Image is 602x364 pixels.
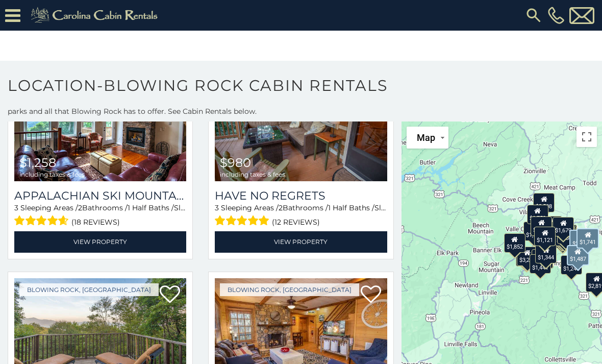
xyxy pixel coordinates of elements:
div: $1,741 [576,228,599,249]
img: search-regular.svg [524,6,543,25]
div: $980 [558,225,575,244]
img: Appalachian Ski Mountain Chalet [14,66,186,181]
div: $1,759 [527,204,548,224]
a: Have No Regrets $980 including taxes & fees [215,66,387,181]
a: Add to favorites [160,284,180,306]
span: $980 [220,155,251,170]
a: [PHONE_NUMBER] [545,7,567,24]
a: Have No Regrets [215,189,387,203]
div: $1,245 [561,255,582,274]
a: Appalachian Ski Mountain Chalet $1,258 including taxes & fees [14,66,186,181]
div: $1,852 [504,233,525,253]
span: 1 Half Baths / [128,203,174,212]
div: Sleeping Areas / Bathrooms / Sleeps: [215,203,387,229]
span: (18 reviews) [71,215,120,229]
a: View Property [215,231,387,252]
img: Khaki-logo.png [26,5,166,26]
div: $1,121 [535,227,556,246]
div: $1,679 [553,217,574,236]
a: Add to favorites [361,284,381,306]
button: Toggle fullscreen view [576,127,597,147]
a: Appalachian Ski Mountain Chalet [14,189,186,203]
img: Have No Regrets [215,66,387,181]
div: $3,245 [517,247,538,266]
span: 3 [215,203,219,212]
a: View Property [14,231,186,252]
div: Sleeping Areas / Bathrooms / Sleeps: [14,203,186,229]
a: Blowing Rock, [GEOGRAPHIC_DATA] [220,283,359,296]
div: $2,048 [570,230,592,250]
button: Change map style [407,127,448,149]
div: $1,258 [554,227,575,246]
span: including taxes & fees [19,171,85,178]
span: 3 [14,203,18,212]
div: $1,946 [552,228,573,248]
span: 2 [78,203,82,212]
div: $1,228 [531,216,552,235]
a: Blowing Rock, [GEOGRAPHIC_DATA] [19,283,159,296]
span: (12 reviews) [272,215,320,229]
span: 1 Half Baths / [328,203,374,212]
span: 2 [279,203,283,212]
div: $1,487 [567,245,589,265]
div: $1,441 [530,254,551,274]
div: $1,794 [524,222,545,241]
div: $2,847 [516,247,537,266]
div: $2,508 [533,192,555,212]
span: including taxes & fees [220,171,285,178]
div: $1,344 [536,244,557,263]
span: Map [417,132,435,143]
span: $1,258 [19,155,56,170]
